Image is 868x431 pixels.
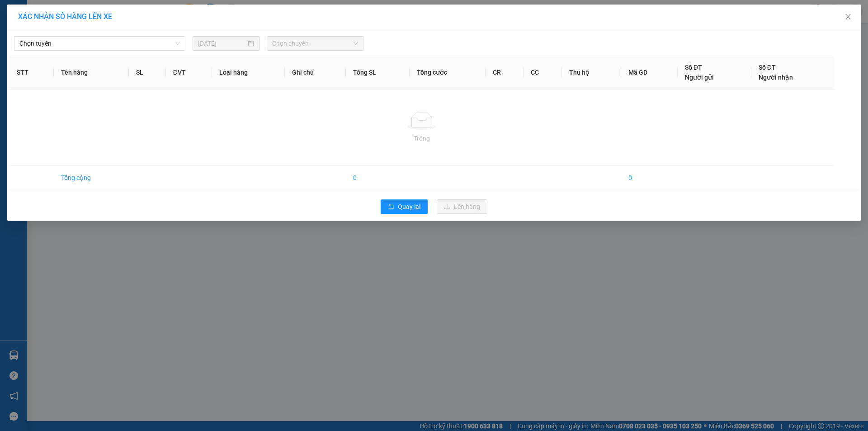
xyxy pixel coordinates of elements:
th: Thu hộ [562,55,621,90]
th: Mã GD [621,55,678,90]
span: close [844,13,852,20]
th: CC [524,55,562,90]
span: Số ĐT [685,64,702,71]
span: Quay lại [398,202,420,212]
span: XÁC NHẬN SỐ HÀNG LÊN XE [18,12,112,21]
th: Loại hàng [212,55,285,90]
div: Trống [17,133,827,143]
th: Tổng cước [410,55,486,90]
button: uploadLên hàng [437,199,487,214]
span: rollback [388,204,394,211]
th: SL [129,55,165,90]
td: 0 [346,166,410,190]
td: 0 [621,166,678,190]
button: Close [835,5,861,30]
input: 12/08/2025 [198,38,246,48]
th: STT [9,55,54,90]
th: ĐVT [166,55,212,90]
th: CR [486,55,524,90]
td: Tổng cộng [54,166,129,190]
span: Người nhận [759,74,793,81]
span: Người gửi [685,74,714,81]
th: Tổng SL [346,55,410,90]
span: Chọn tuyến [19,37,180,50]
button: rollbackQuay lại [381,199,428,214]
span: Số ĐT [759,64,776,71]
span: Chọn chuyến [272,37,358,50]
th: Ghi chú [285,55,346,90]
th: Tên hàng [54,55,129,90]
